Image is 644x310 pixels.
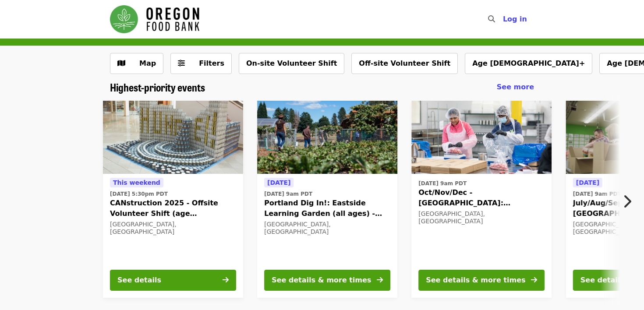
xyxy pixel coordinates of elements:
[377,276,383,284] i: arrow-right icon
[264,270,390,291] button: See details & more times
[117,59,125,67] i: map icon
[264,190,312,198] time: [DATE] 9am PDT
[418,180,467,187] time: [DATE] 9am PDT
[411,101,552,174] img: Oct/Nov/Dec - Beaverton: Repack/Sort (age 10+) organized by Oregon Food Bank
[576,179,599,186] span: [DATE]
[223,276,229,284] i: arrow-right icon
[267,179,290,186] span: [DATE]
[426,275,525,285] div: See details & more times
[110,270,236,291] button: See details
[199,59,224,67] span: Filters
[264,198,390,219] span: Portland Dig In!: Eastside Learning Garden (all ages) - Aug/Sept/Oct
[170,53,232,74] button: Filters (0 selected)
[257,101,397,174] img: Portland Dig In!: Eastside Learning Garden (all ages) - Aug/Sept/Oct organized by Oregon Food Bank
[418,187,545,208] span: Oct/Nov/Dec - [GEOGRAPHIC_DATA]: Repack/Sort (age [DEMOGRAPHIC_DATA]+)
[103,101,243,298] a: See details for "CANstruction 2025 - Offsite Volunteer Shift (age 16+)"
[465,53,592,74] button: Age [DEMOGRAPHIC_DATA]+
[110,79,205,95] span: Highest-priority events
[110,190,168,198] time: [DATE] 5:30pm PDT
[239,53,344,74] button: On-site Volunteer Shift
[615,189,644,214] button: Next item
[573,190,621,198] time: [DATE] 9am PDT
[497,82,534,92] a: See more
[351,53,458,74] button: Off-site Volunteer Shift
[496,11,534,28] button: Log in
[110,53,163,74] button: Show map view
[623,193,631,210] i: chevron-right icon
[257,101,397,298] a: See details for "Portland Dig In!: Eastside Learning Garden (all ages) - Aug/Sept/Oct"
[117,275,161,285] div: See details
[497,83,534,91] span: See more
[503,15,527,23] span: Log in
[418,210,545,225] div: [GEOGRAPHIC_DATA], [GEOGRAPHIC_DATA]
[531,276,537,284] i: arrow-right icon
[264,221,390,236] div: [GEOGRAPHIC_DATA], [GEOGRAPHIC_DATA]
[411,101,552,298] a: See details for "Oct/Nov/Dec - Beaverton: Repack/Sort (age 10+)"
[110,198,236,219] span: CANstruction 2025 - Offsite Volunteer Shift (age [DEMOGRAPHIC_DATA]+)
[110,81,205,94] a: Highest-priority events
[418,270,545,291] button: See details & more times
[178,59,185,67] i: sliders-h icon
[488,15,495,23] i: search icon
[110,221,236,236] div: [GEOGRAPHIC_DATA], [GEOGRAPHIC_DATA]
[103,101,243,174] img: CANstruction 2025 - Offsite Volunteer Shift (age 16+) organized by Oregon Food Bank
[103,81,541,94] div: Highest-priority events
[110,5,199,33] img: Oregon Food Bank - Home
[139,59,156,67] span: Map
[113,179,160,186] span: This weekend
[500,9,507,30] input: Search
[272,275,371,285] div: See details & more times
